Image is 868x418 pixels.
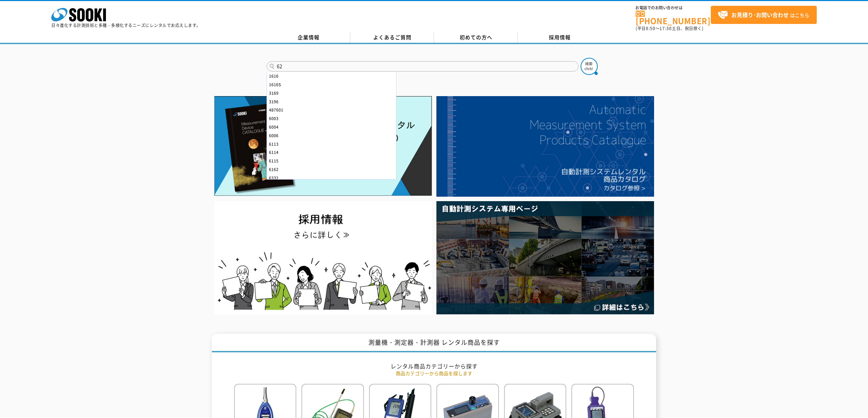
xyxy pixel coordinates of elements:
[267,131,396,140] div: 6006
[267,32,350,43] a: 企業情報
[646,25,655,31] span: 8:50
[436,96,654,197] img: 自動計測システムカタログ
[711,6,817,24] a: お見積り･お問い合わせはこちら
[518,32,601,43] a: 採用情報
[267,123,396,131] div: 6004
[267,165,396,174] div: 6162
[214,96,432,196] img: Catalog Ver10
[436,201,654,314] img: 自動計測システム専用ページ
[636,25,703,31] span: (平日 ～ 土日、祝日除く)
[636,6,711,10] span: お電話でのお問い合わせは
[267,148,396,157] div: 6114
[267,106,396,114] div: 487601
[267,80,396,89] div: 1616S
[212,334,656,353] h1: 測量機・測定器・計測器 レンタル商品を探す
[434,32,518,43] a: 初めての方へ
[267,89,396,97] div: 3169
[718,10,809,20] span: はこちら
[214,201,432,314] img: SOOKI recruit
[267,97,396,106] div: 3196
[660,25,672,31] span: 17:30
[51,23,201,27] p: 日々進化する計測技術と多種・多様化するニーズにレンタルでお応えします。
[460,34,492,41] span: 初めての方へ
[267,114,396,123] div: 6003
[267,61,579,71] input: 商品名、型式、NETIS番号を入力してください
[636,11,711,25] a: [PHONE_NUMBER]
[731,11,789,19] strong: お見積り･お問い合わせ
[267,174,396,182] div: 6332
[267,140,396,148] div: 6113
[267,72,396,80] div: 1616
[234,370,634,377] p: 商品カテゴリーから商品を探します
[350,32,434,43] a: よくあるご質問
[267,157,396,165] div: 6115
[234,363,634,370] h2: レンタル商品カテゴリーから探す
[581,58,598,75] img: btn_search.png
